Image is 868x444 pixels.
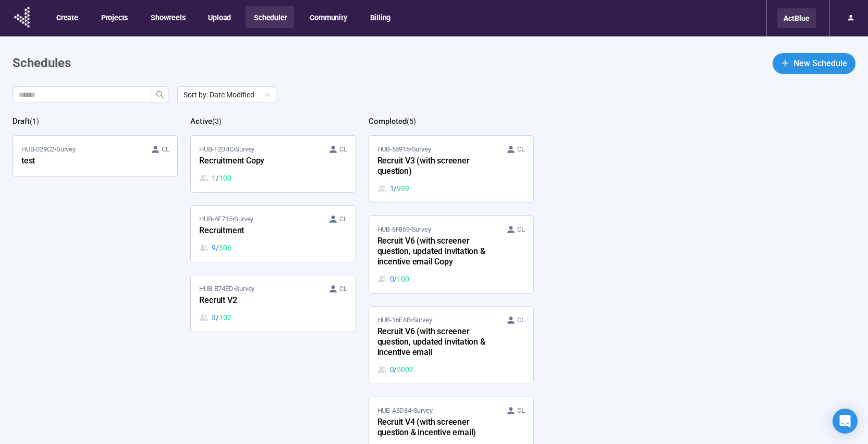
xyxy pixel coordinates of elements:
span: 102 [219,312,231,323]
button: Projects [93,6,135,28]
div: 3 [199,312,231,323]
button: Showreels [142,6,192,28]
span: search [156,91,164,99]
span: 100 [397,273,409,285]
a: HUB-16EAB•Survey CLRecruit V6 (with screener question, updated invitation & incentive email0 / 5002 [369,307,533,384]
span: Sort by: Date Modified [184,87,270,103]
a: HUB-6F869•Survey CLRecruit V6 (with screener question, updated invitation & incentive email Copy0... [369,216,533,293]
span: New Schedule [793,57,847,70]
button: search [152,86,168,103]
span: CL [517,144,525,155]
span: plus [781,59,789,67]
span: ( 1 ) [30,117,39,125]
button: Upload [200,6,238,28]
span: HUB-AF715 • Survey [199,214,253,224]
button: plusNew Schedule [773,53,855,74]
div: ActBlue [777,8,816,28]
div: Recruit V3 (with screener question) [377,155,492,179]
div: Recruit V6 (with screener question, updated invitation & incentive email [377,325,492,360]
div: test [21,155,136,168]
span: HUB-6F869 • Survey [377,224,431,235]
div: Recruit V6 (with screener question, updated invitation & incentive email Copy [377,235,492,269]
span: CL [339,144,347,155]
div: 1 [377,183,409,194]
a: HUB-B74ED•Survey CLRecruit V23 / 102 [191,275,355,332]
span: / [394,183,397,194]
div: 0 [377,364,413,375]
span: CL [162,144,169,155]
h2: Completed [369,117,407,126]
span: 5002 [397,364,413,375]
span: CL [517,224,525,235]
span: / [216,242,219,253]
span: HUB-A8D84 • Survey [377,405,433,416]
span: HUB-55915 • Survey [377,144,431,155]
div: Recruit V2 [199,294,314,308]
h2: Draft [13,117,30,126]
span: 100 [219,172,231,184]
a: HUB-029C2•Survey CLtest [13,136,177,176]
span: CL [339,214,347,224]
span: / [216,172,219,184]
div: Recruitment [199,224,314,238]
span: / [216,312,219,323]
span: 306 [219,242,231,253]
div: Recruitment Copy [199,155,314,168]
span: HUB-16EAB • Survey [377,315,432,325]
h1: Schedules [13,54,71,73]
span: HUB-029C2 • Survey [21,144,76,155]
span: CL [339,284,347,294]
span: 999 [397,183,409,194]
span: HUB-B74ED • Survey [199,284,254,294]
div: 9 [199,242,231,253]
a: HUB-AF715•Survey CLRecruitment9 / 306 [191,206,355,262]
button: Scheduler [246,6,294,28]
span: CL [517,405,525,416]
div: Open Intercom Messenger [833,409,858,434]
span: ( 3 ) [212,117,222,125]
span: / [394,273,397,285]
span: HUB-F2D4C • Survey [199,144,254,155]
span: ( 5 ) [407,117,416,125]
h2: Active [190,117,212,126]
a: HUB-55915•Survey CLRecruit V3 (with screener question)1 / 999 [369,136,533,202]
button: Create [48,6,85,28]
button: Billing [362,6,398,28]
a: HUB-F2D4C•Survey CLRecruitment Copy1 / 100 [191,136,355,192]
span: / [394,364,397,375]
div: 0 [377,273,409,285]
span: CL [517,315,525,325]
div: 1 [199,172,231,184]
div: Recruit V4 (with screener question & incentive email) [377,416,492,440]
button: Community [301,6,354,28]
